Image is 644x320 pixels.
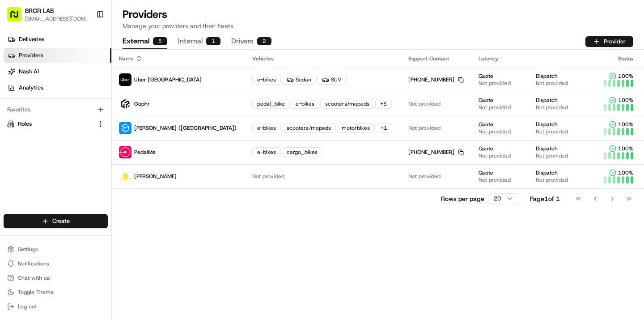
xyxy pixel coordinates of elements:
[479,73,493,80] span: Quote
[257,37,271,45] div: 2
[4,48,111,63] a: Providers
[618,73,633,80] span: 100 %
[479,104,511,111] span: Not provided
[19,84,43,92] span: Analytics
[119,122,131,134] img: stuart_logo.png
[18,130,68,139] span: Knowledge Base
[252,173,284,180] span: Not provided
[4,243,108,256] button: Settings
[536,104,568,111] span: Not provided
[530,194,560,203] div: Page 1 of 1
[153,37,167,45] div: 5
[123,7,633,21] h1: Providers
[536,152,568,159] span: Not provided
[337,123,375,133] div: motorbikes
[72,126,147,142] a: 💻API Documentation
[119,73,131,86] img: uber-new-logo.jpeg
[408,76,464,83] div: [PHONE_NUMBER]
[252,55,394,62] div: Vehicles
[585,36,633,47] button: Provider
[376,123,392,133] div: + 1
[134,100,150,107] span: Gophr
[63,151,108,158] a: Powered byPylon
[252,99,290,109] div: pedal_bike
[9,131,16,138] div: 📗
[4,32,111,47] a: Deliveries
[618,97,633,104] span: 100 %
[23,58,148,67] input: Clear
[206,37,220,45] div: 1
[618,169,633,176] span: 100 %
[9,9,27,27] img: Nash
[18,274,51,282] span: Chat with us!
[9,36,163,50] p: Welcome 👋
[536,176,568,183] span: Not provided
[441,194,484,203] p: Rows per page
[536,121,558,128] span: Dispatch
[479,169,493,176] span: Quote
[134,76,202,83] span: Uber [GEOGRAPHIC_DATA]
[134,173,177,180] span: [PERSON_NAME]
[252,123,281,133] div: e-bikes
[134,124,237,132] span: [PERSON_NAME] ([GEOGRAPHIC_DATA])
[4,4,93,25] button: BRGR LAB[EMAIL_ADDRESS][DOMAIN_NAME]
[536,128,568,135] span: Not provided
[408,124,441,132] span: Not provided
[408,149,464,156] div: [PHONE_NUMBER]
[123,34,167,49] button: External
[536,145,558,152] span: Dispatch
[119,55,238,62] div: Name
[282,123,336,133] div: scooters/mopeds
[375,99,392,109] div: + 5
[479,121,493,128] span: Quote
[479,176,511,183] span: Not provided
[134,149,156,156] span: PedalMe
[18,120,32,128] span: Roles
[4,272,108,284] button: Chat with us!
[4,257,108,270] button: Notifications
[152,88,163,99] button: Start new chat
[4,81,111,95] a: Analytics
[178,34,220,49] button: Internal
[25,15,89,22] button: [EMAIL_ADDRESS][DOMAIN_NAME]
[18,289,54,296] span: Toggle Theme
[85,130,144,139] span: API Documentation
[282,147,322,157] div: cargo_bikes
[18,260,49,267] span: Notifications
[536,73,558,80] span: Dispatch
[18,246,38,253] span: Settings
[18,303,36,310] span: Log out
[602,55,637,62] div: Status
[19,68,39,76] span: Nash AI
[123,21,633,30] p: Manage your providers and their fleets
[231,34,271,49] button: Drivers
[76,131,83,138] div: 💻
[5,126,72,142] a: 📗Knowledge Base
[479,55,587,62] div: Latency
[536,80,568,87] span: Not provided
[4,102,108,117] div: Favorites
[618,145,633,152] span: 100 %
[4,300,108,313] button: Log out
[9,85,25,102] img: 1736555255976-a54dd68f-1ca7-489b-9aae-adbdc363a1c4
[25,6,54,15] button: BRGR LAB
[479,80,511,87] span: Not provided
[30,85,147,94] div: Start new chat
[408,55,465,62] div: Support Contact
[479,97,493,104] span: Quote
[408,173,441,180] span: Not provided
[252,75,281,85] div: e-bikes
[536,169,558,176] span: Dispatch
[119,146,131,158] img: pedal_me.png
[408,100,441,107] span: Not provided
[320,99,374,109] div: scooters/mopeds
[252,147,281,157] div: e-bikes
[4,117,108,131] button: Roles
[4,214,108,228] button: Create
[119,98,131,110] img: gophr-logo.jpg
[479,152,511,159] span: Not provided
[282,75,316,85] div: Sedan
[4,286,108,299] button: Toggle Theme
